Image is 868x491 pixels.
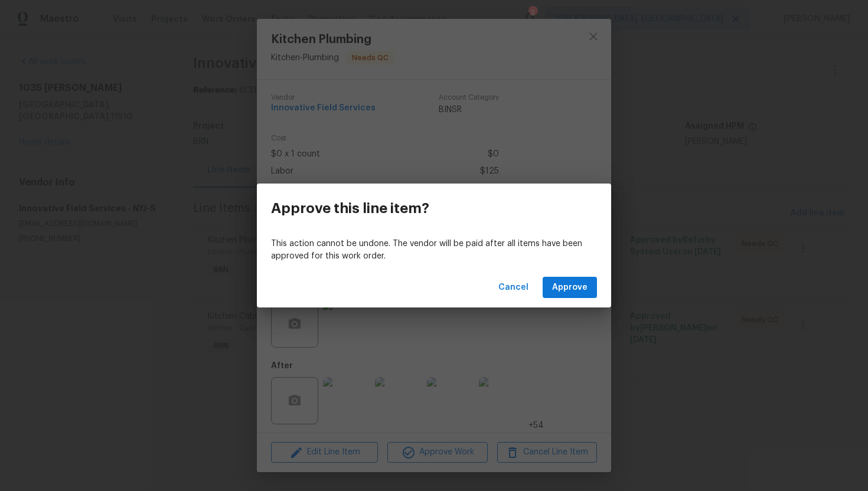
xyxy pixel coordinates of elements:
button: Cancel [494,277,533,299]
span: Approve [552,280,588,295]
p: This action cannot be undone. The vendor will be paid after all items have been approved for this... [271,238,597,263]
button: Approve [543,277,597,299]
h3: Approve this line item? [271,200,429,217]
span: Cancel [498,280,528,295]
